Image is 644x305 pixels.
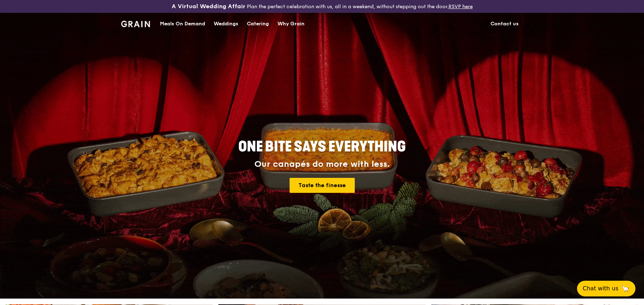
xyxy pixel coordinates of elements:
img: Grain [121,21,150,27]
span: ONE BITE SAYS EVERYTHING [238,138,406,155]
a: RSVP here [448,4,473,10]
h3: A Virtual Wedding Affair [172,3,245,10]
div: Why Grain [277,13,305,35]
div: Plan the perfect celebration with us, all in a weekend, without stepping out the door. [117,3,527,10]
button: Chat with us🦙 [577,281,635,296]
a: Contact us [486,13,523,35]
a: Taste the finesse [290,178,355,193]
div: Meals On Demand [160,13,205,35]
div: Weddings [214,13,238,35]
a: Weddings [209,13,243,35]
a: Why Grain [273,13,309,35]
span: 🦙 [621,284,630,293]
div: Our canapés do more with less. [194,159,450,169]
a: GrainGrain [121,12,150,34]
span: Chat with us [583,284,618,293]
div: Catering [247,13,269,35]
a: Catering [243,13,273,35]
